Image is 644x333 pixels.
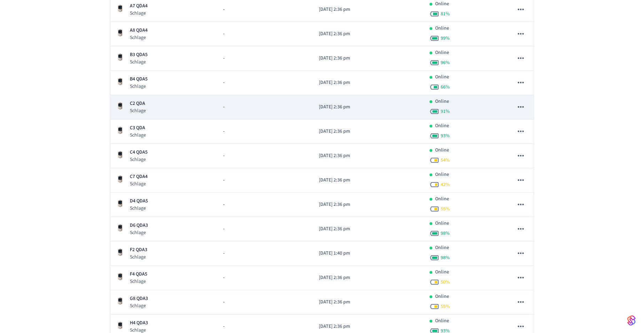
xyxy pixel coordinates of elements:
[319,103,418,111] p: [DATE] 2:36 pm
[319,152,418,160] p: [DATE] 2:36 pm
[441,157,450,164] span: 54 %
[223,299,225,306] span: -
[223,79,225,86] span: -
[319,225,418,233] p: [DATE] 2:36 pm
[435,244,449,251] p: Online
[130,180,148,187] p: Schlage
[116,29,124,37] img: Schlage Sense Smart Deadbolt with Camelot Trim, Front
[130,149,148,156] p: C4 QDA5
[441,132,450,139] span: 93 %
[435,171,449,178] p: Online
[223,6,225,13] span: -
[223,103,225,111] span: -
[116,150,124,159] img: Schlage Sense Smart Deadbolt with Camelot Trim, Front
[223,250,225,257] span: -
[319,177,418,184] p: [DATE] 2:36 pm
[116,126,124,134] img: Schlage Sense Smart Deadbolt with Camelot Trim, Front
[435,0,449,8] p: Online
[116,297,124,305] img: Schlage Sense Smart Deadbolt with Camelot Trim, Front
[130,222,148,229] p: D6 QDA3
[116,77,124,86] img: Schlage Sense Smart Deadbolt with Camelot Trim, Front
[130,27,148,34] p: A8 QDA4
[116,199,124,208] img: Schlage Sense Smart Deadbolt with Camelot Trim, Front
[319,30,418,38] p: [DATE] 2:36 pm
[130,319,148,327] p: H4 QDA3
[441,108,450,115] span: 91 %
[130,173,148,180] p: C7 QDA4
[319,274,418,281] p: [DATE] 2:36 pm
[319,299,418,306] p: [DATE] 2:36 pm
[435,73,449,81] p: Online
[130,278,147,285] p: Schlage
[435,25,449,32] p: Online
[441,181,450,188] span: 42 %
[441,279,450,286] span: 50 %
[441,59,450,66] span: 96 %
[627,315,636,326] img: SeamLogoGradient.69752ec5.svg
[130,59,148,65] p: Schlage
[435,317,449,325] p: Online
[130,156,148,163] p: Schlage
[130,205,148,212] p: Schlage
[130,302,148,309] p: Schlage
[130,34,148,41] p: Schlage
[130,132,146,139] p: Schlage
[130,254,147,261] p: Schlage
[319,128,418,135] p: [DATE] 2:36 pm
[116,53,124,61] img: Schlage Sense Smart Deadbolt with Camelot Trim, Front
[223,55,225,62] span: -
[435,293,449,300] p: Online
[319,55,418,62] p: [DATE] 2:36 pm
[441,303,450,310] span: 55 %
[441,10,450,17] span: 81 %
[116,175,124,183] img: Schlage Sense Smart Deadbolt with Camelot Trim, Front
[223,128,225,135] span: -
[435,269,449,276] p: Online
[435,147,449,154] p: Online
[116,224,124,232] img: Schlage Sense Smart Deadbolt with Camelot Trim, Front
[441,230,450,237] span: 98 %
[116,4,124,13] img: Schlage Sense Smart Deadbolt with Camelot Trim, Front
[130,124,146,132] p: C3 QDA
[130,2,148,10] p: A7 QDA4
[435,220,449,227] p: Online
[441,84,450,91] span: 66 %
[130,198,148,205] p: D4 QDA5
[116,321,124,330] img: Schlage Sense Smart Deadbolt with Camelot Trim, Front
[223,225,225,233] span: -
[223,30,225,38] span: -
[130,271,147,278] p: F4 QDA5
[319,323,418,330] p: [DATE] 2:36 pm
[319,6,418,13] p: [DATE] 2:36 pm
[116,248,124,256] img: Schlage Sense Smart Deadbolt with Camelot Trim, Front
[130,107,146,114] p: Schlage
[441,206,450,212] span: 55 %
[223,274,225,281] span: -
[435,98,449,105] p: Online
[130,83,148,90] p: Schlage
[130,51,148,59] p: B3 QDA5
[223,152,225,160] span: -
[319,201,418,208] p: [DATE] 2:36 pm
[223,323,225,330] span: -
[116,102,124,110] img: Schlage Sense Smart Deadbolt with Camelot Trim, Front
[130,76,148,83] p: B4 QDA5
[130,10,148,17] p: Schlage
[130,100,146,107] p: C2 QDA
[319,250,418,257] p: [DATE] 1:40 pm
[223,201,225,208] span: -
[223,177,225,184] span: -
[130,246,147,254] p: F2 QDA3
[319,79,418,86] p: [DATE] 2:36 pm
[435,195,449,203] p: Online
[116,272,124,281] img: Schlage Sense Smart Deadbolt with Camelot Trim, Front
[435,122,449,130] p: Online
[441,35,450,42] span: 99 %
[130,229,148,236] p: Schlage
[130,295,148,302] p: G8 QDA3
[441,254,450,261] span: 98 %
[435,49,449,56] p: Online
